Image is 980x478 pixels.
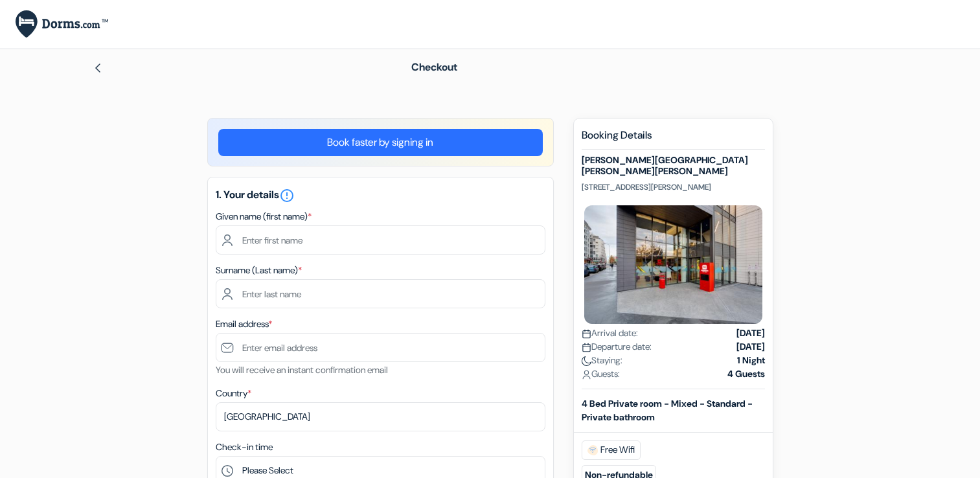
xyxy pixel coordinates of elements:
[279,188,295,203] i: error_outline
[582,329,591,339] img: calendar.svg
[216,333,545,362] input: Enter email address
[279,188,295,201] a: error_outline
[218,129,543,156] a: Book faster by signing in
[587,445,598,455] img: free_wifi.svg
[582,326,638,340] span: Arrival date:
[736,340,765,354] strong: [DATE]
[216,317,272,331] label: Email address
[216,264,302,277] label: Surname (Last name)
[582,356,591,366] img: moon.svg
[582,182,765,192] p: [STREET_ADDRESS][PERSON_NAME]
[737,354,765,367] strong: 1 Night
[216,387,251,400] label: Country
[582,367,620,381] span: Guests:
[582,440,641,460] span: Free Wifi
[582,129,765,150] h5: Booking Details
[216,364,388,376] small: You will receive an instant confirmation email
[582,340,652,354] span: Departure date:
[582,155,765,177] h5: [PERSON_NAME][GEOGRAPHIC_DATA][PERSON_NAME][PERSON_NAME]
[216,440,273,454] label: Check-in time
[411,60,457,74] span: Checkout
[216,225,545,255] input: Enter first name
[216,210,312,223] label: Given name (first name)
[93,63,103,73] img: left_arrow.svg
[16,10,108,38] img: Dorms.com
[582,343,591,352] img: calendar.svg
[582,354,622,367] span: Staying:
[216,188,545,203] h5: 1. Your details
[582,398,753,423] b: 4 Bed Private room - Mixed - Standard - Private bathroom
[736,326,765,340] strong: [DATE]
[582,370,591,380] img: user_icon.svg
[216,279,545,308] input: Enter last name
[727,367,765,381] strong: 4 Guests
